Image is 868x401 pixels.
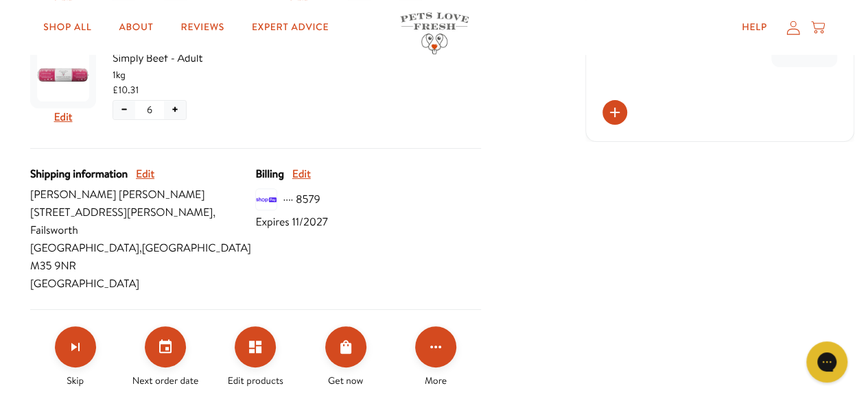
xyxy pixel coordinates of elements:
button: Edit [136,165,154,183]
a: About [108,14,164,41]
span: 6 [147,102,152,117]
img: Simply Beef - Adult [37,49,89,101]
button: Edit products [235,326,276,367]
button: Set your next order date [145,326,186,367]
span: [PERSON_NAME] [PERSON_NAME] [30,186,255,204]
span: More [425,373,447,388]
span: ···· 8579 [283,191,320,208]
img: Pets Love Fresh [400,12,469,54]
span: Simply Beef - Adult [113,49,245,67]
button: Skip subscription [55,326,96,367]
span: Next order date [132,373,199,388]
span: 1kg [113,67,245,82]
button: Edit [54,108,73,126]
button: Click for more options [415,326,456,367]
button: Edit [292,165,311,183]
span: £10.31 [113,82,139,97]
iframe: Gorgias live chat messenger [799,337,854,387]
button: Order Now [325,326,366,367]
button: Decrease quantity [113,101,135,119]
a: Reviews [170,14,235,41]
a: Expert Advice [241,14,340,41]
span: [GEOGRAPHIC_DATA] , [GEOGRAPHIC_DATA] M35 9NR [30,239,255,275]
span: Shipping information [30,165,128,183]
span: Expires 11/2027 [255,213,327,231]
a: Help [731,14,778,41]
span: [STREET_ADDRESS][PERSON_NAME] , Failsworth [30,204,255,239]
span: [GEOGRAPHIC_DATA] [30,275,255,293]
span: Get now [328,373,363,388]
span: Edit products [228,373,283,388]
div: Make changes for subscription [30,326,481,388]
button: Increase quantity [164,101,186,119]
a: Shop All [32,14,102,41]
img: svg%3E [255,189,277,210]
span: Billing [255,165,283,183]
span: Skip [67,373,84,388]
div: Subscription product: Simply Beef - Adult [30,37,245,132]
